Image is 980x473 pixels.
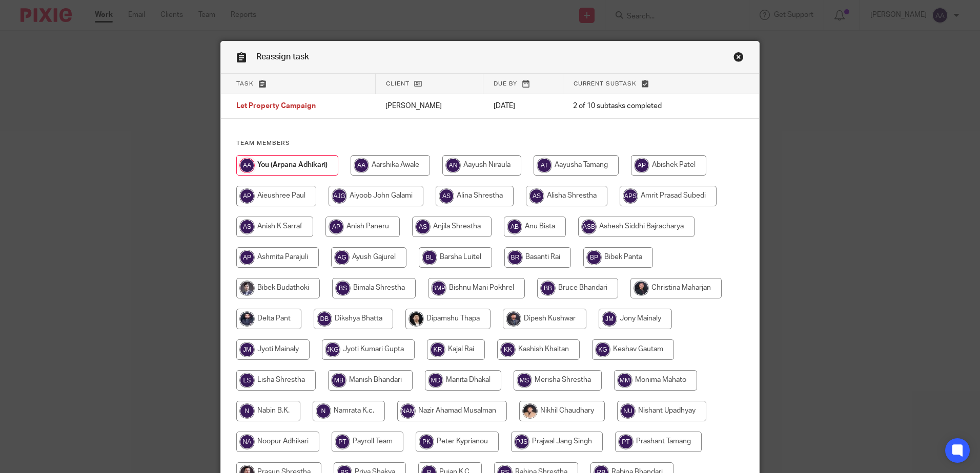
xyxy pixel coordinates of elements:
[256,53,309,61] span: Reassign task
[733,52,744,66] a: Close this dialog window
[494,81,517,87] span: Due by
[236,139,744,147] h4: Team members
[574,81,637,87] span: Current subtask
[494,101,553,111] p: [DATE]
[236,103,316,110] span: Let Property Campaign
[386,81,410,87] span: Client
[563,94,716,119] td: 2 of 10 subtasks completed
[236,81,254,87] span: Task
[385,101,473,111] p: [PERSON_NAME]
